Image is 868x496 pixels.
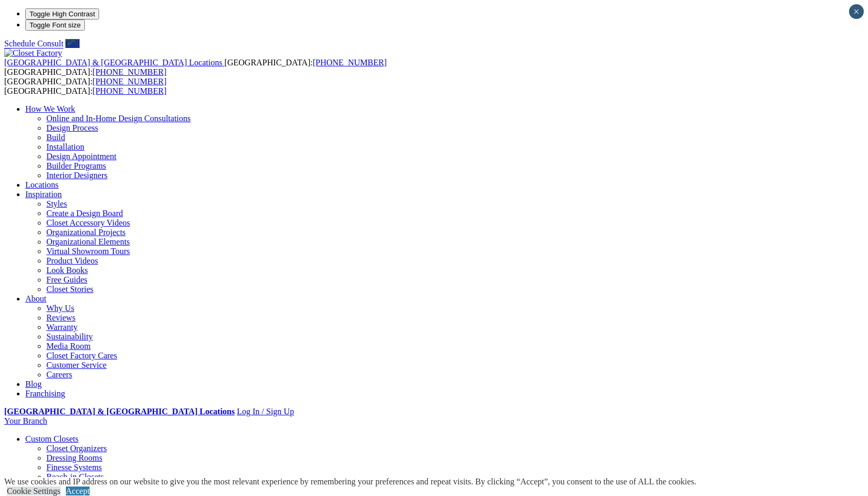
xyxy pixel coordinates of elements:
a: Blog [25,380,42,388]
a: Create a Design Board [46,209,123,218]
a: Closet Organizers [46,444,107,453]
a: Schedule Consult [4,39,63,48]
div: We use cookies and IP address on our website to give you the most relevant experience by remember... [4,477,696,487]
a: Call [65,39,80,48]
button: Toggle High Contrast [25,8,99,20]
a: Custom Closets [25,434,79,443]
a: Careers [46,370,72,379]
span: [GEOGRAPHIC_DATA] & [GEOGRAPHIC_DATA] Locations [4,58,222,67]
a: Closet Factory Cares [46,351,117,360]
a: Finesse Systems [46,463,102,472]
a: Customer Service [46,361,106,369]
img: Closet Factory [4,48,62,58]
a: Closet Stories [46,285,93,294]
button: Toggle Font size [25,20,85,31]
a: Log In / Sign Up [237,407,294,416]
a: Builder Programs [46,161,106,170]
a: Look Books [46,266,88,275]
a: Organizational Projects [46,228,125,237]
a: Dressing Rooms [46,453,102,462]
a: Sustainability [46,332,93,341]
a: Reach-in Closets [46,472,104,481]
a: Franchising [25,389,65,398]
a: [GEOGRAPHIC_DATA] & [GEOGRAPHIC_DATA] Locations [4,407,235,416]
a: [PHONE_NUMBER] [93,86,167,95]
a: Media Room [46,342,91,351]
a: [PHONE_NUMBER] [93,67,167,76]
a: Styles [46,199,67,208]
a: [PHONE_NUMBER] [313,58,386,67]
a: Cookie Settings [7,487,61,495]
span: Toggle High Contrast [30,10,95,18]
a: About [25,294,46,303]
a: Locations [25,180,58,189]
a: Virtual Showroom Tours [46,247,130,256]
a: Build [46,133,65,142]
a: Interior Designers [46,171,108,180]
span: Toggle Font size [30,21,81,29]
button: Close [849,4,864,19]
a: Your Branch [4,416,47,425]
a: Accept [66,487,90,495]
span: [GEOGRAPHIC_DATA]: [GEOGRAPHIC_DATA]: [4,77,167,95]
a: Why Us [46,304,74,313]
a: Design Appointment [46,152,116,161]
a: Warranty [46,323,77,332]
span: [GEOGRAPHIC_DATA]: [GEOGRAPHIC_DATA]: [4,58,387,76]
a: Closet Accessory Videos [46,218,130,227]
a: Product Videos [46,256,98,265]
a: Organizational Elements [46,237,130,246]
a: Design Process [46,123,98,132]
a: Installation [46,142,84,151]
a: How We Work [25,104,75,113]
a: [PHONE_NUMBER] [93,77,167,86]
a: Free Guides [46,275,87,284]
a: Reviews [46,313,75,322]
a: Inspiration [25,190,62,199]
a: Online and In-Home Design Consultations [46,114,191,123]
a: [GEOGRAPHIC_DATA] & [GEOGRAPHIC_DATA] Locations [4,58,225,67]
